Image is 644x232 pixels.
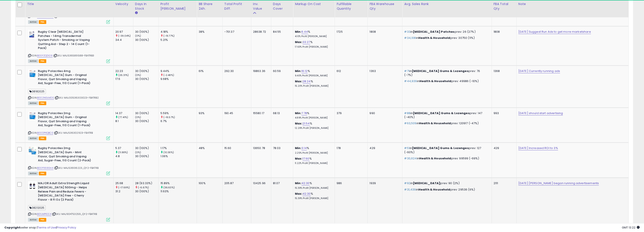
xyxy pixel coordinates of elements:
[135,181,159,185] div: 28 (93.33%)
[52,212,97,216] span: | SKU: MAJ904753259_QY2-FBATRB
[28,181,37,190] img: 417Z-EduRqL._SL40_.jpg
[135,2,157,11] div: Days In Stock
[38,146,91,164] b: Rugby Polacrilex 2mg [MEDICAL_DATA] Gum - Mint Flavor, Quit Smoking and Vaping Aid, Sugar-Free, 1...
[404,156,417,160] span: #30,624
[37,212,51,216] a: B01LMPICC4
[295,192,303,196] b: Max:
[135,151,141,154] small: (0%)
[404,146,488,154] p: in prev: 127 (-60%)
[253,30,268,34] div: 28638.72
[295,127,331,130] p: 12.29% Profit [PERSON_NAME]
[54,131,93,135] span: | SKU: MAJ536302923-FBATRB
[28,69,110,105] div: ASIN:
[161,2,195,11] div: Profit [PERSON_NAME]
[273,69,290,73] div: 60.59
[224,146,248,150] div: 15.60
[38,30,91,51] b: Rugby Clear [MEDICAL_DATA] Patches - 14mg Transdermal System Patch - Smoking or Vaping Quitting A...
[273,146,290,150] div: 78.03
[273,2,291,11] div: Days Cover
[115,38,133,42] div: 34.4
[303,79,311,84] a: 28.24
[369,30,399,34] div: 1808
[295,35,331,38] p: 4.10% Profit [PERSON_NAME]
[163,73,174,77] small: (-2.48%)
[494,111,513,115] div: 993
[404,36,416,40] span: #34,108
[54,15,92,18] span: | SKU: MAJ536136223-FBATRB
[135,154,159,158] div: 30 (100%)
[28,111,110,140] div: ASIN:
[301,111,307,115] a: 7.78
[295,181,331,189] div: %
[337,111,364,115] div: 379
[518,146,558,150] a: [DATE] Increased ROI to 3%
[27,2,112,6] div: Title
[28,30,110,62] div: ASIN:
[419,156,451,160] span: Health & Household
[39,218,46,222] span: FBA
[28,137,38,140] span: All listings currently available for purchase on Amazon
[199,2,221,11] div: BB Share 24h.
[419,79,451,83] span: Health & Household
[224,181,248,185] div: 205.87
[115,2,131,6] div: Velocity
[404,79,417,83] span: #44,939
[135,11,138,15] small: Days In Stock.
[115,119,133,123] div: 8.1
[295,40,303,44] b: Max:
[138,186,149,189] small: (-6.67%)
[224,69,248,73] div: 292.30
[303,121,310,126] a: 21.54
[54,166,98,170] span: | SKU: MAJ536136223_QY2-FBATRB
[39,20,46,24] span: FBA
[295,197,331,200] p: 15.39% Profit [PERSON_NAME]
[295,192,331,200] div: %
[39,59,46,63] span: FBA
[37,131,53,135] a: B00DPXQBC0
[295,116,331,119] p: 4.89% Profit [PERSON_NAME]
[295,40,331,48] div: %
[161,181,197,185] div: 15.89%
[404,111,410,115] span: #88
[404,156,488,160] p: in prev: 99599 (-69%)
[494,2,515,11] div: FBA Total Qty
[295,74,331,77] p: 9.40% Profit [PERSON_NAME]
[28,146,110,175] div: ASIN:
[295,146,301,150] b: Min:
[135,119,159,123] div: 30 (100%)
[161,146,197,150] div: 1.17%
[28,30,37,39] img: 41Fe7G-KogL._SL40_.jpg
[337,69,364,73] div: 612
[404,181,488,185] p: in prev: 90 (2%)
[199,30,219,34] div: 38%
[404,121,488,125] p: in prev: 120917 (-47%)
[28,205,46,210] span: 08212025
[135,77,159,81] div: 30 (100%)
[37,54,53,58] a: B00FZQDI26
[135,146,159,150] div: 30 (100%)
[161,119,197,123] div: 6.7%
[404,181,410,185] span: #92
[115,181,133,185] div: 25.68
[404,146,409,150] span: #51
[4,225,20,230] strong: Copyright
[295,2,333,6] div: Markup on Cost
[39,172,46,175] span: FBA
[369,146,399,150] div: 429
[404,187,416,192] span: #31,439
[115,77,133,81] div: 17.6
[303,156,309,161] a: 17.60
[295,111,301,115] b: Min:
[28,218,38,222] span: All listings currently available for purchase on Amazon
[413,181,440,185] span: [MEDICAL_DATA]
[115,111,133,115] div: 14.37
[404,111,488,119] p: in prev: 147 (-40%)
[273,30,290,34] div: 84.55
[253,146,268,150] div: 13650.78
[404,30,410,34] span: #33
[199,69,219,73] div: 61%
[55,96,99,99] span: | SKU: MAJ00536303023-FBATRB2
[37,96,54,100] a: B002NGLMDS
[37,225,56,230] a: Terms of Use
[115,154,133,158] div: 4.8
